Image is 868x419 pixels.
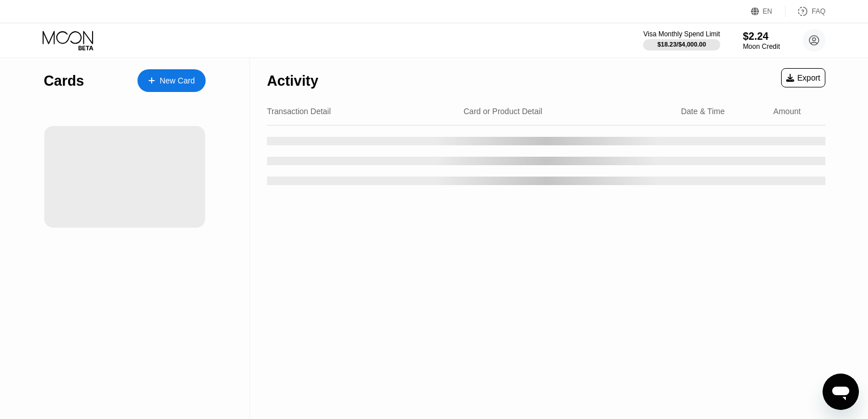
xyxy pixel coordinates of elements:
div: Activity [267,73,318,89]
div: Visa Monthly Spend Limit$18.23/$4,000.00 [643,30,720,51]
div: Transaction Detail [267,107,331,116]
div: FAQ [812,7,825,15]
div: Amount [773,107,800,116]
div: Date & Time [681,107,725,116]
div: New Card [160,76,195,86]
div: $2.24Moon Credit [743,31,780,51]
div: FAQ [786,6,825,17]
div: Cards [44,73,84,89]
div: Moon Credit [743,43,780,51]
div: New Card [137,69,206,92]
div: Export [781,68,825,87]
div: EN [751,6,786,17]
iframe: زر إطلاق نافذة المراسلة [823,374,859,410]
div: Visa Monthly Spend Limit [643,30,720,38]
div: $18.23 / $4,000.00 [657,41,706,48]
div: Card or Product Detail [464,107,542,116]
div: $2.24 [743,31,780,43]
div: Export [786,73,820,82]
div: EN [763,7,773,15]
